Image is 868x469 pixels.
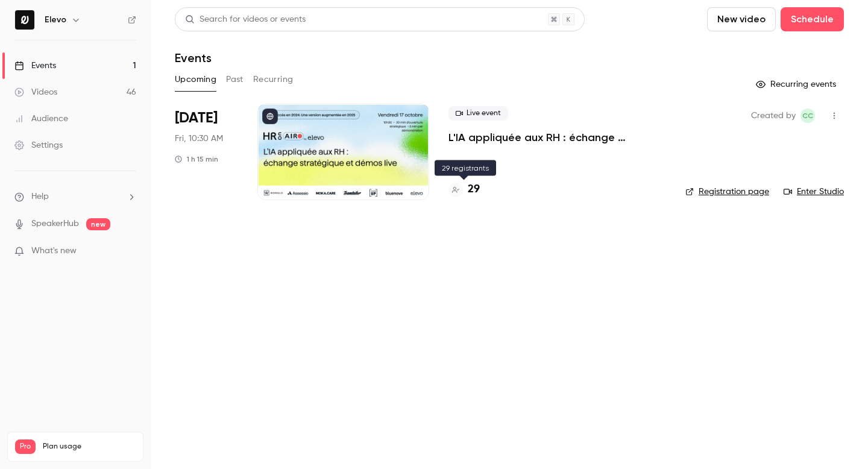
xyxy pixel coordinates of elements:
[86,218,110,230] span: new
[175,70,216,89] button: Upcoming
[468,181,480,198] h4: 29
[784,186,844,198] a: Enter Studio
[448,106,508,121] span: Live event
[31,245,77,257] span: What's new
[750,75,844,94] button: Recurring events
[751,109,796,123] span: Created by
[175,154,218,164] div: 1 h 15 min
[226,70,244,89] button: Past
[45,14,66,26] h6: Elevo
[14,190,136,203] li: help-dropdown-opener
[175,109,218,128] span: [DATE]
[14,113,68,125] div: Audience
[185,13,306,26] div: Search for videos or events
[802,109,813,123] span: CC
[253,70,294,89] button: Recurring
[122,246,136,257] iframe: Noticeable Trigger
[31,218,79,230] a: SpeakerHub
[175,133,223,145] span: Fri, 10:30 AM
[448,181,480,198] a: 29
[175,104,238,200] div: Oct 17 Fri, 10:30 AM (Europe/Paris)
[14,60,56,72] div: Events
[781,7,844,31] button: Schedule
[43,442,136,452] span: Plan usage
[15,439,36,454] span: Pro
[14,86,57,98] div: Videos
[14,139,63,151] div: Settings
[800,109,815,123] span: Clara Courtillier
[707,7,776,31] button: New video
[15,10,34,30] img: Elevo
[448,130,666,145] a: L'IA appliquée aux RH : échange stratégique et démos live.
[31,190,49,203] span: Help
[175,51,212,65] h1: Events
[685,186,769,198] a: Registration page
